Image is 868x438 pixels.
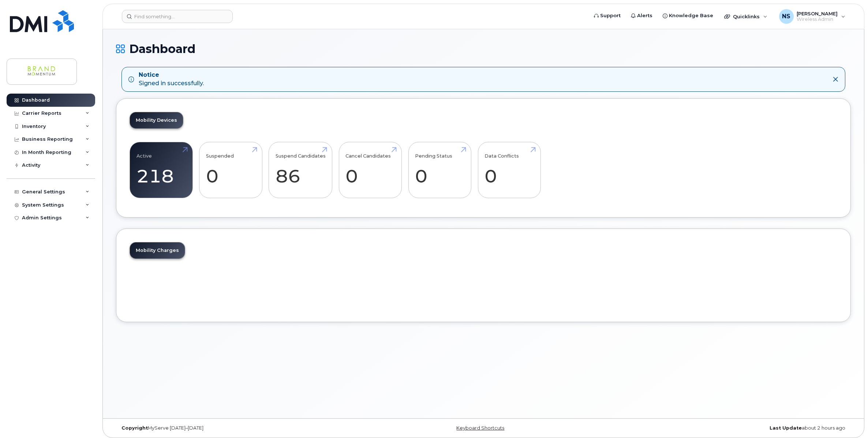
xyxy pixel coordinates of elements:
a: Active 218 [136,146,186,194]
a: Suspended 0 [206,146,255,194]
strong: Copyright [121,425,148,431]
strong: Notice [139,71,204,79]
a: Pending Status 0 [415,146,464,194]
strong: Last Update [770,425,802,431]
a: Mobility Devices [130,112,183,128]
div: Signed in successfully. [139,71,204,88]
div: MyServe [DATE]–[DATE] [116,425,361,431]
a: Suspend Candidates 86 [276,146,326,194]
a: Mobility Charges [130,242,185,258]
a: Cancel Candidates 0 [345,146,395,194]
div: about 2 hours ago [606,425,851,431]
a: Data Conflicts 0 [484,146,534,194]
h1: Dashboard [116,42,851,55]
a: Keyboard Shortcuts [456,425,504,431]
